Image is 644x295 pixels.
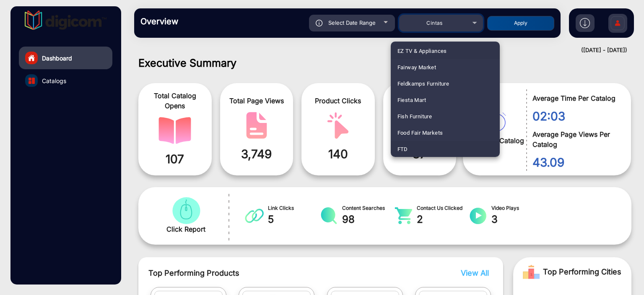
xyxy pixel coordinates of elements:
[397,125,443,141] span: Food Fair Markets
[397,92,426,108] span: Fiesta Mart
[397,43,447,59] span: EZ TV & Appliances
[397,141,408,157] span: FTD
[397,76,449,92] span: Feldkamps Furniture
[397,59,436,76] span: Fairway Market
[397,108,432,125] span: Fish Furniture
